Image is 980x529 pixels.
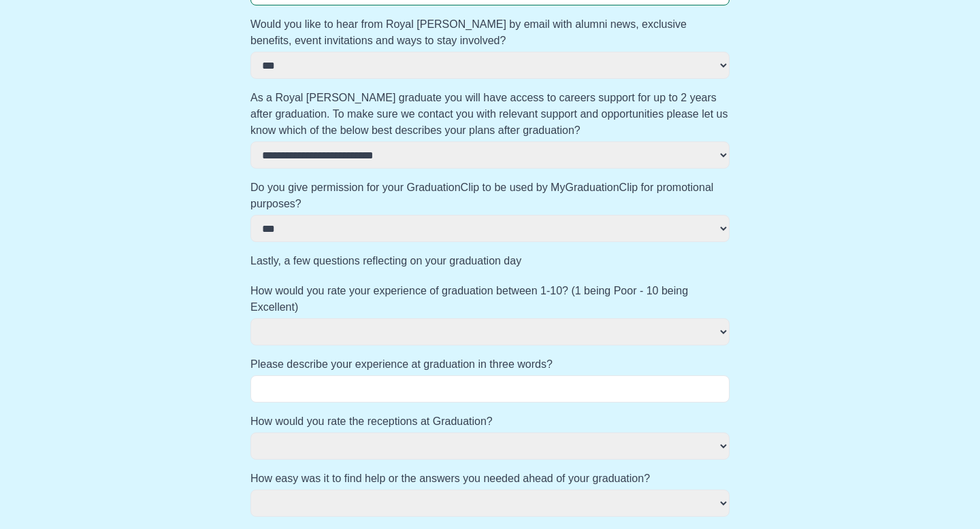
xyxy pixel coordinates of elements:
label: As a Royal [PERSON_NAME] graduate you will have access to careers support for up to 2 years after... [250,90,730,139]
label: Lastly, a few questions reflecting on your graduation day [250,253,730,269]
label: How would you rate the receptions at Graduation? [250,413,730,430]
label: Please describe your experience at graduation in three words? [250,356,730,373]
label: Would you like to hear from Royal [PERSON_NAME] by email with alumni news, exclusive benefits, ev... [250,16,730,49]
label: How would you rate your experience of graduation between 1-10? (1 being Poor - 10 being Excellent) [250,283,730,315]
label: Do you give permission for your GraduationClip to be used by MyGraduationClip for promotional pur... [250,180,730,212]
label: How easy was it to find help or the answers you needed ahead of your graduation? [250,471,730,487]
